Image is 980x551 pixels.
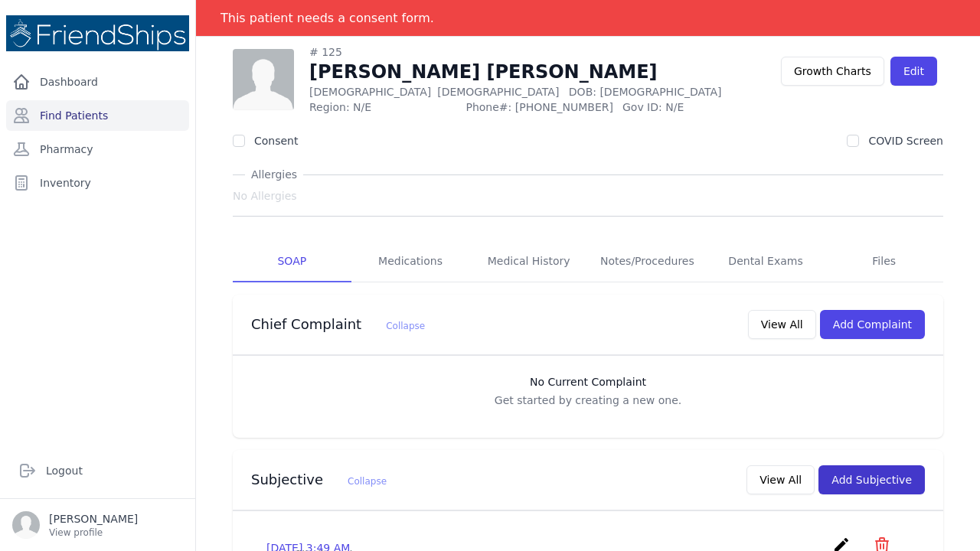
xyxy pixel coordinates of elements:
h3: No Current Complaint [248,374,928,390]
a: Dashboard [6,67,189,97]
button: View All [746,465,815,494]
p: [PERSON_NAME] [49,511,138,527]
a: Inventory [6,168,189,198]
span: [DEMOGRAPHIC_DATA] [437,86,559,98]
a: Find Patients [6,100,189,131]
h3: Chief Complaint [251,315,425,334]
span: Collapse [348,476,387,487]
button: View All [748,310,816,339]
p: Get started by creating a new one. [248,393,928,408]
span: Phone#: [PHONE_NUMBER] [465,99,612,115]
a: Dental Exams [707,241,825,282]
span: No Allergies [233,188,297,204]
p: [DEMOGRAPHIC_DATA] [309,84,779,99]
nav: Tabs [233,241,943,282]
a: Notes/Procedures [588,241,707,282]
button: Add Complaint [820,310,925,339]
img: Medical Missions EMR [6,15,189,51]
a: Growth Charts [781,57,884,86]
p: View profile [49,527,138,539]
a: SOAP [233,241,351,282]
button: Add Subjective [818,465,925,494]
a: Edit [890,57,937,86]
a: Medical History [469,241,588,282]
img: person-242608b1a05df3501eefc295dc1bc67a.jpg [233,49,294,110]
span: Region: N/E [309,99,456,115]
a: Files [825,241,943,282]
div: # 125 [309,44,779,60]
span: DOB: [DEMOGRAPHIC_DATA] [569,86,722,98]
span: Gov ID: N/E [622,99,779,115]
h1: [PERSON_NAME] [PERSON_NAME] [309,60,779,84]
span: Allergies [245,167,303,182]
a: Pharmacy [6,134,189,165]
label: Consent [254,135,298,147]
a: Logout [12,455,183,486]
span: Collapse [386,321,425,331]
h3: Subjective [251,471,387,489]
label: COVID Screen [868,135,943,147]
a: [PERSON_NAME] View profile [12,511,183,539]
a: Medications [351,241,470,282]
